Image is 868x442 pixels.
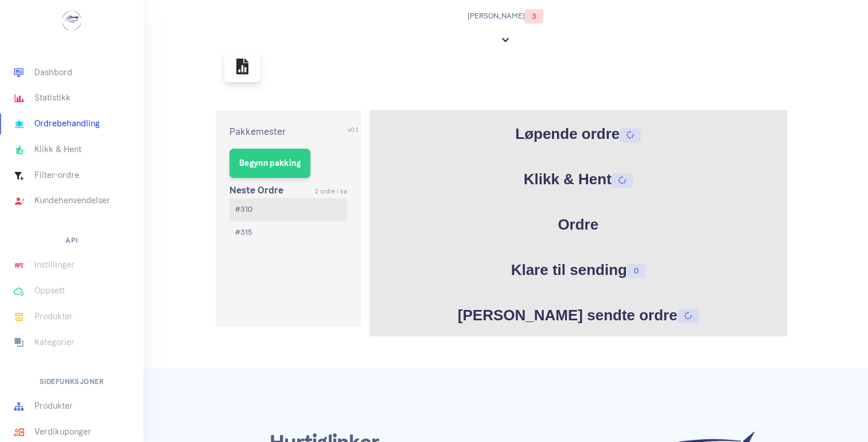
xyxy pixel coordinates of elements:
[369,201,787,246] div: Klikk for å åpne
[627,263,645,278] span: 0
[369,246,787,291] div: Klikk for å åpne
[369,110,787,156] div: Klikk for å åpne
[235,205,252,214] span: #310
[372,123,784,145] h1: Løpende ordre
[229,183,283,198] p: Neste Ordre
[372,259,784,281] h1: Klare til sending
[369,291,787,336] div: Klikk for å åpne
[372,214,784,236] h1: Ordre
[235,228,252,236] span: #315
[61,9,83,32] img: ...
[369,156,787,201] div: Klikk for å åpne
[65,233,77,248] h6: API
[348,126,358,134] small: v0.1
[224,52,260,82] a: Rapporter
[229,149,310,178] a: Begynn pakking
[40,374,104,389] h6: Sidefunksjoner
[229,124,347,139] p: Pakkemester
[372,304,784,327] h1: [PERSON_NAME] sendte ordre
[224,9,787,24] span: [PERSON_NAME]
[315,187,347,198] small: 2 ordre i kø
[372,168,784,191] h1: Klikk & Hent
[525,9,543,24] span: 3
